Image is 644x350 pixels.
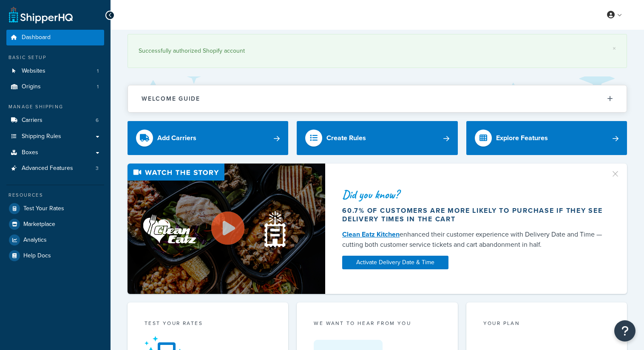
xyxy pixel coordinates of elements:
span: Shipping Rules [22,133,61,140]
div: Resources [6,192,104,199]
div: Create Rules [326,132,366,144]
li: Websites [6,63,104,79]
a: Test Your Rates [6,201,104,216]
a: Explore Features [466,121,627,155]
a: Origins1 [6,79,104,95]
span: Boxes [22,149,38,156]
a: Carriers6 [6,113,104,128]
div: Test your rates [145,319,271,329]
span: Dashboard [22,34,51,41]
span: 3 [96,165,99,172]
a: × [613,45,616,52]
span: Help Docs [23,252,51,260]
a: Activate Delivery Date & Time [342,256,448,269]
p: we want to hear from you [314,319,440,327]
span: Carriers [22,117,43,124]
a: Help Docs [6,248,104,263]
span: Origins [22,83,41,90]
a: Clean Eatz Kitchen [342,229,400,239]
div: Basic Setup [6,54,104,61]
li: Advanced Features [6,161,104,176]
button: Open Resource Center [614,320,635,342]
a: Advanced Features3 [6,161,104,176]
span: Analytics [23,237,47,244]
span: 1 [97,68,99,75]
div: Your Plan [483,319,610,329]
li: Carriers [6,113,104,128]
div: Manage Shipping [6,103,104,110]
img: Video thumbnail [128,164,325,294]
a: Boxes [6,145,104,161]
a: Websites1 [6,63,104,79]
span: Advanced Features [22,165,73,172]
div: Successfully authorized Shopify account [139,45,616,57]
a: Add Carriers [128,121,288,155]
div: Add Carriers [157,132,196,144]
h2: Welcome Guide [142,96,200,102]
span: Test Your Rates [23,205,64,212]
button: Welcome Guide [128,85,627,112]
a: Create Rules [297,121,457,155]
a: Analytics [6,232,104,248]
a: Marketplace [6,217,104,232]
div: enhanced their customer experience with Delivery Date and Time — cutting both customer service ti... [342,229,604,250]
span: 1 [97,83,99,90]
div: Explore Features [496,132,548,144]
span: Marketplace [23,221,55,228]
a: Shipping Rules [6,129,104,144]
div: 60.7% of customers are more likely to purchase if they see delivery times in the cart [342,206,604,223]
span: Websites [22,68,45,75]
li: Origins [6,79,104,95]
a: Dashboard [6,30,104,45]
div: Did you know? [342,189,604,200]
span: 6 [96,117,99,124]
